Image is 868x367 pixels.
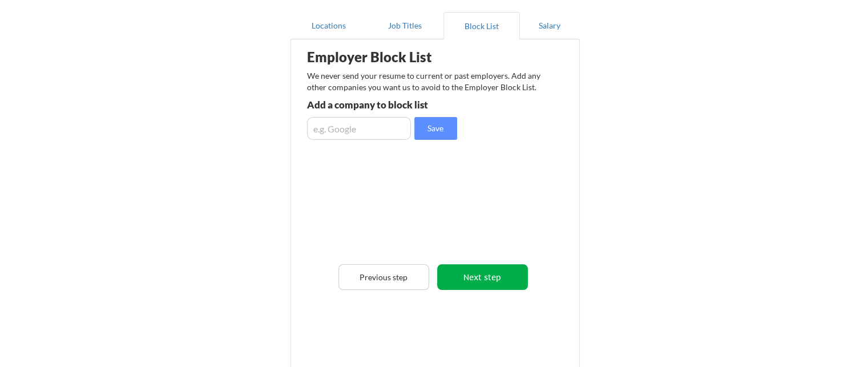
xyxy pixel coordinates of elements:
[520,12,580,39] button: Salary
[307,117,411,140] input: e.g. Google
[437,264,528,290] button: Next step
[307,70,547,92] div: We never send your resume to current or past employers. Add any other companies you want us to av...
[414,117,457,140] button: Save
[338,264,429,290] button: Previous step
[443,12,520,39] button: Block List
[307,100,474,110] div: Add a company to block list
[367,12,443,39] button: Job Titles
[290,12,367,39] button: Locations
[307,50,486,64] div: Employer Block List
